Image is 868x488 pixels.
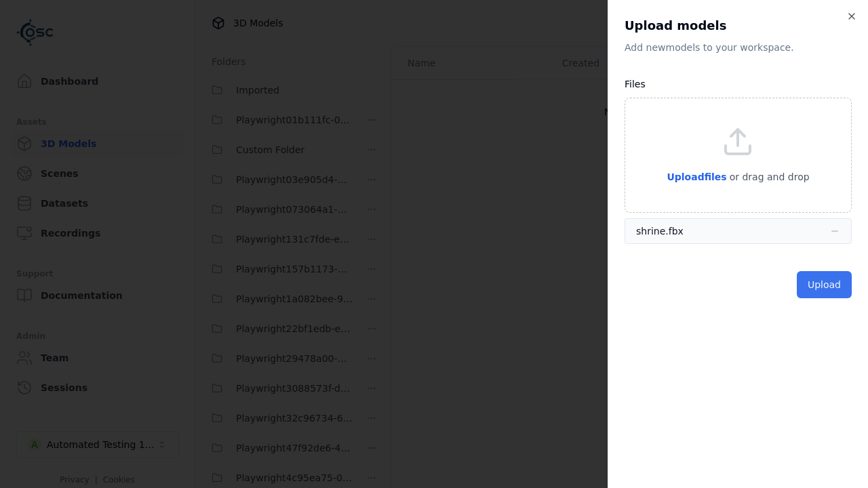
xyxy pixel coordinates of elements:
[727,169,810,185] p: or drag and drop
[797,271,852,298] button: Upload
[625,16,852,35] h2: Upload models
[667,171,726,182] span: Upload files
[636,224,684,238] div: shrine.fbx
[625,41,852,54] p: Add new model s to your workspace.
[625,79,646,89] label: Files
